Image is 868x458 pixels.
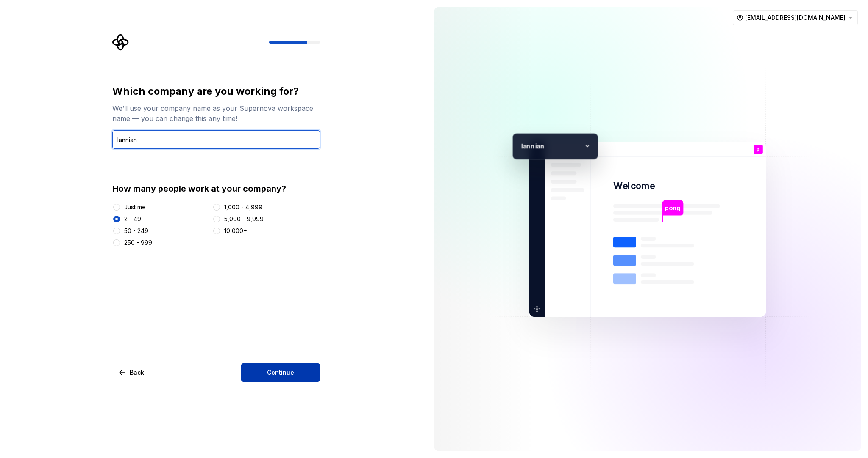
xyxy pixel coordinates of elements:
span: [EMAIL_ADDRESS][DOMAIN_NAME] [745,14,846,22]
p: annian [523,141,581,151]
div: We’ll use your company name as your Supernova workspace name — you can change this any time! [112,103,320,123]
button: [EMAIL_ADDRESS][DOMAIN_NAME] [733,10,858,25]
div: 50 - 249 [124,227,148,235]
p: pong [665,203,680,212]
p: l [517,141,523,151]
div: How many people work at your company? [112,183,320,195]
span: Continue [267,368,294,377]
div: 10,000+ [224,227,247,235]
svg: Supernova Logo [112,34,129,51]
button: Back [112,363,151,382]
p: p [757,147,759,151]
div: 250 - 999 [124,239,152,247]
div: Just me [124,203,146,211]
div: Which company are you working for? [112,85,320,98]
div: 1,000 - 4,999 [224,203,262,211]
input: Company name [112,130,320,149]
span: Back [130,368,144,377]
div: 5,000 - 9,999 [224,215,264,223]
p: Welcome [613,180,655,192]
button: Continue [241,363,320,382]
div: 2 - 49 [124,215,141,223]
